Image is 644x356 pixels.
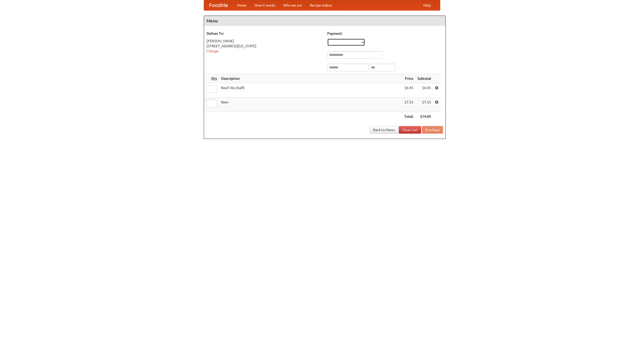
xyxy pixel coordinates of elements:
[233,0,251,10] a: Home
[370,126,398,134] a: Back to Menu
[399,126,421,134] a: Clear Cart
[207,44,322,49] div: [STREET_ADDRESS][US_STATE]
[415,83,433,98] td: $6.45
[207,49,219,53] a: Change
[415,98,433,112] td: $7.55
[402,98,415,112] td: $7.55
[204,74,219,83] th: Qty
[415,74,433,83] th: Subtotal
[402,74,415,83] th: Price
[219,98,402,112] td: Beer
[327,31,443,36] h5: Payment:
[422,126,443,134] button: Purchase
[204,0,233,10] a: FoodMe
[306,0,336,10] a: Recipe videos
[251,0,279,10] a: How it works
[207,31,322,36] h5: Deliver To:
[419,0,435,10] a: Help
[204,16,446,26] h4: Menu
[207,38,322,44] div: [PERSON_NAME]
[279,0,306,10] a: Who we are
[402,83,415,98] td: $6.45
[219,83,402,98] td: Beef ribs (half)
[219,74,402,83] th: Description
[402,112,415,121] th: Total:
[415,112,433,121] th: $14.00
